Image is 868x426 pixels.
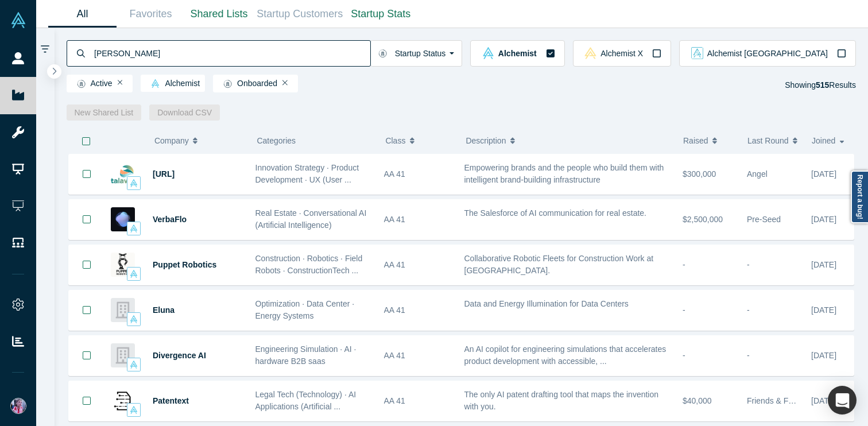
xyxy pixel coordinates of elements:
img: Divergence AI's Logo [111,343,135,367]
img: Talawa.ai's Logo [111,162,135,186]
img: Eluna's Logo [111,298,135,322]
span: Optimization · Data Center · Energy Systems [255,299,355,320]
span: Raised [683,129,708,153]
span: Pre-Seed [747,215,781,224]
a: Startup Stats [347,1,415,28]
span: Description [466,129,506,153]
span: [DATE] [811,215,836,224]
span: Alchemist [146,79,200,88]
a: Patentext [153,396,189,405]
span: The Salesforce of AI communication for real estate. [464,208,647,218]
span: [DATE] [811,305,836,315]
span: Angel [747,169,768,179]
img: alchemist Vault Logo [151,79,160,88]
img: Patentext's Logo [111,389,135,413]
a: Puppet Robotics [153,260,216,269]
div: AA 41 [384,336,452,375]
span: Alchemist [498,49,537,57]
span: [DATE] [811,396,836,405]
div: AA 41 [384,245,452,285]
span: $300,000 [683,169,716,179]
span: Alchemist [GEOGRAPHIC_DATA] [707,49,828,57]
a: All [48,1,117,28]
button: Download CSV [149,104,220,121]
span: Friends & Family [747,396,807,405]
div: AA 41 [384,291,452,330]
div: AA 41 [384,154,452,194]
img: alchemist Vault Logo [130,406,138,414]
img: Startup status [378,49,387,58]
span: - [683,351,685,360]
img: Alchemist Vault Logo [10,12,26,28]
a: Favorites [117,1,185,28]
span: - [683,260,685,269]
img: Alex Miguel's Account [10,398,26,414]
img: Startup status [77,79,86,88]
button: Joined [812,129,848,153]
a: Report a bug! [851,171,868,223]
button: Startup Status [370,40,463,67]
button: Bookmark [69,245,104,285]
span: Onboarded [218,79,277,88]
a: Startup Customers [253,1,347,28]
span: $2,500,000 [683,215,723,224]
button: Bookmark [69,291,104,330]
button: alchemist_aj Vault LogoAlchemist [GEOGRAPHIC_DATA] [679,40,856,67]
input: Search by company name, class, customer, one-liner or category [93,40,370,67]
span: The only AI patent drafting tool that maps the invention with you. [464,390,659,411]
button: Bookmark [69,200,104,239]
button: Class [385,129,448,153]
span: Empowering brands and the people who build them with intelligent brand-building infrastructure [464,163,664,184]
span: Real Estate · Conversational AI (Artificial Intelligence) [255,208,367,230]
button: Description [466,129,671,153]
span: Construction · Robotics · Field Robots · ConstructionTech ... [255,254,363,275]
a: VerbaFlo [153,215,187,224]
span: Joined [812,129,835,153]
span: Last Round [747,129,789,153]
img: alchemist Vault Logo [130,361,138,369]
strong: 515 [816,80,829,90]
span: [DATE] [811,169,836,179]
span: - [747,260,750,269]
span: $40,000 [683,396,712,405]
img: alchemist Vault Logo [130,224,138,233]
a: Divergence AI [153,351,206,360]
button: Company [154,129,239,153]
span: Alchemist X [600,49,643,57]
span: Collaborative Robotic Fleets for Construction Work at [GEOGRAPHIC_DATA]. [464,254,654,275]
img: alchemistx Vault Logo [584,47,596,59]
button: Raised [683,129,735,153]
a: Eluna [153,305,175,315]
span: An AI copilot for engineering simulations that accelerates product development with accessible, ... [464,344,666,366]
span: Engineering Simulation · AI · hardware B2B saas [255,344,356,366]
img: Puppet Robotics's Logo [111,253,135,277]
span: Class [385,129,405,153]
span: Active [72,79,113,88]
span: - [747,351,750,360]
img: Startup status [223,79,232,88]
span: Categories [257,136,296,145]
button: Bookmark [69,381,104,421]
button: alchemistx Vault LogoAlchemist X [573,40,671,67]
button: Last Round [747,129,800,153]
span: Data and Energy Illumination for Data Centers [464,299,629,308]
span: Innovation Strategy · Product Development · UX (User ... [255,163,359,184]
a: [URL] [153,169,175,179]
span: Company [154,129,189,153]
img: alchemist Vault Logo [130,315,138,323]
div: AA 41 [384,200,452,239]
span: - [683,305,685,315]
span: [DATE] [811,260,836,269]
img: VerbaFlo's Logo [111,207,135,231]
img: alchemist Vault Logo [130,270,138,278]
div: AA 41 [384,381,452,421]
a: Shared Lists [185,1,253,28]
button: Remove Filter [118,79,123,87]
span: - [747,305,750,315]
span: Showing Results [785,80,856,90]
